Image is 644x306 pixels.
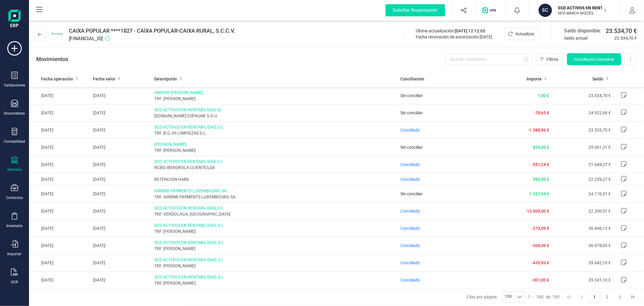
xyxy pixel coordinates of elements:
div: Tesorería [7,167,22,172]
td: 25.001,31 € [552,139,613,156]
td: 24.176,31 € [552,185,613,203]
span: AIRBNB PAYMENTS LUXEMBOURG SA [154,188,396,194]
span: 100 [536,294,543,300]
span: Conciliación [400,76,424,82]
span: -551,24 € [531,162,549,167]
td: 23.534,70 € [552,87,613,104]
span: RETENCION HAB6 [154,176,396,182]
td: [DATE] [29,104,91,122]
div: Documentos [4,111,25,116]
td: 35.642,10 € [552,254,613,272]
button: SCSCD ACTIVOS EN RENTABILIDAD SLXEVI MARCH WOLTÉS [536,1,614,20]
button: Conciliación bancaria [567,53,621,65]
input: Buscar movimiento... [445,53,532,65]
td: 24.922,66 € [552,104,613,122]
span: SCD ACTIVOS EN RENTABILIDAD, S.L. [154,222,396,228]
span: [DATE] 12:12:05 [455,28,485,33]
td: [DATE] [29,254,91,272]
p: SCD ACTIVOS EN RENTABILIDAD SL [558,5,606,11]
span: 1 [528,294,530,300]
td: [DATE] [29,272,91,289]
img: Logo de OPS [482,7,498,13]
span: Saldo [592,76,603,82]
span: TRF. [PERSON_NAME] [154,96,396,102]
td: [DATE] [29,139,91,156]
span: Descripción [154,76,177,82]
span: [DATE] [480,34,492,39]
td: 22.200,51 € [552,203,613,220]
span: SCD ACTIVOS EN RENTABILIDAD, S.L. [154,124,396,130]
span: -273,09 € [531,226,549,231]
span: -301,00 € [531,278,549,282]
span: TRF. B.G.VII LIMPIEZAS S.L. [154,130,396,136]
span: Importe [527,76,542,82]
td: 36.078,03 € [552,237,613,254]
td: [DATE] [29,185,91,203]
span: Sin conciliar [400,145,423,150]
div: Inventario [6,223,23,228]
button: Logo de OPS [479,1,502,20]
span: [PERSON_NAME] [154,141,396,147]
span: TRF. AIRBNB PAYMENTS LUXEMBOURG SA [154,194,396,200]
span: Conciliado [400,128,420,132]
div: Contactos [6,195,23,200]
div: Última actualización: [416,28,492,34]
div: Fecha renovación de autorización: [416,34,492,40]
td: [DATE] [91,87,152,104]
td: [DATE] [29,203,91,220]
span: ANDONI [PERSON_NAME] [154,90,396,96]
span: Actualizar [515,31,534,37]
td: [DATE] [29,122,91,139]
td: [DATE] [91,237,152,254]
span: 590,00 € [533,177,549,182]
span: Conciliado [400,278,420,282]
span: -435,93 € [531,260,549,265]
button: Last Page [627,291,639,303]
span: TRF. [PERSON_NAME] [154,280,396,286]
span: Filtros [546,56,558,62]
td: 23.533,70 € [552,122,613,139]
span: -1.388,96 € [528,128,549,132]
span: 1.937,04 € [529,191,549,196]
td: [DATE] [91,185,152,203]
span: Saldo actual: [564,35,612,41]
span: TRF. [PERSON_NAME] [154,246,396,252]
span: Conciliado [400,162,420,167]
button: Next Page [614,291,626,303]
span: SCD ACTIVOS EN RENTABILIDAD, S.L. [154,239,396,246]
span: Fecha operación [41,76,73,82]
div: Solicitar financiación [386,4,445,16]
div: Contabilidad [4,139,25,144]
button: Page 1 [589,291,600,303]
span: Sin conciliar [400,110,423,115]
td: [DATE] [29,220,91,237]
span: SCD ACTIVOS EN RENTABILIDAD S.L. [154,158,396,164]
button: Page 2 [601,291,613,303]
span: TRF. [PERSON_NAME] [154,228,396,234]
span: Sin conciliar [400,191,423,196]
span: Conciliado [400,226,420,231]
div: OCR [11,280,18,285]
span: TRF. [PERSON_NAME] [154,147,396,153]
button: Filtros [536,53,563,65]
td: [DATE] [91,139,152,156]
td: [DATE] [29,237,91,254]
span: Conciliado [400,243,420,248]
div: SC [539,4,552,17]
button: Previous Page [576,291,588,303]
td: 36.446,12 € [552,220,613,237]
span: 181 [553,294,560,300]
span: Conciliación bancaria [574,56,614,62]
td: [DATE] [91,203,152,220]
span: -13.000,00 € [525,209,549,213]
span: Saldo disponible: [564,27,603,34]
td: [DATE] [91,104,152,122]
td: 21.649,27 € [552,156,613,173]
span: 825,00 € [533,145,549,150]
div: Importar [8,252,22,256]
td: [DATE] [91,220,152,237]
span: -78,65 € [534,110,549,115]
span: Conciliado [400,260,420,265]
div: Validaciones [4,83,25,88]
span: RCBO.IBERDROLA CLIENTES,SA [154,164,396,171]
